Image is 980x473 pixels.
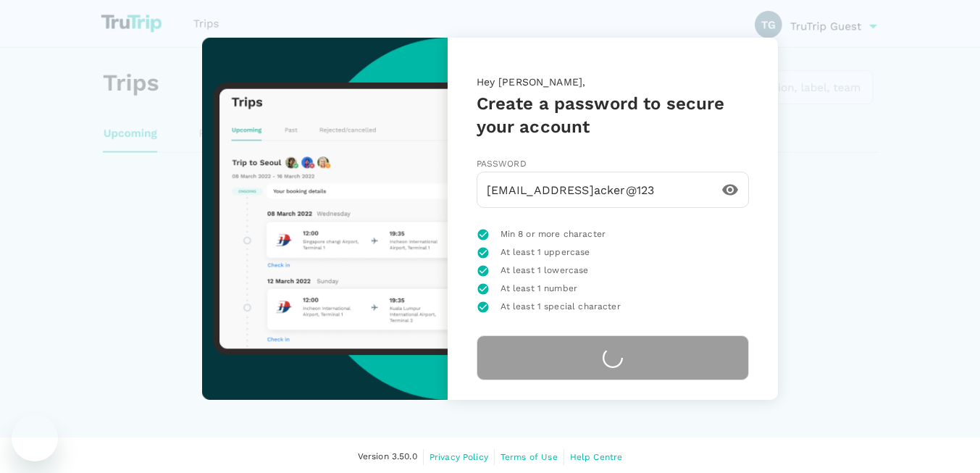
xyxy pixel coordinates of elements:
[358,450,417,464] span: Version 3.50.0
[501,452,558,462] span: Terms of Use
[713,172,747,207] button: toggle password visibility
[501,227,606,242] span: Min 8 or more character
[570,452,623,462] span: Help Centre
[430,449,488,465] a: Privacy Policy
[202,38,447,400] img: trutrip-set-password
[501,300,621,314] span: At least 1 special character
[430,452,488,462] span: Privacy Policy
[501,246,590,260] span: At least 1 uppercase
[570,449,623,465] a: Help Centre
[477,159,527,169] span: Password
[501,449,558,465] a: Terms of Use
[12,415,58,461] iframe: Button to launch messaging window
[477,92,749,138] h5: Create a password to secure your account
[501,282,578,296] span: At least 1 number
[477,75,749,92] p: Hey [PERSON_NAME],
[501,264,589,278] span: At least 1 lowercase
